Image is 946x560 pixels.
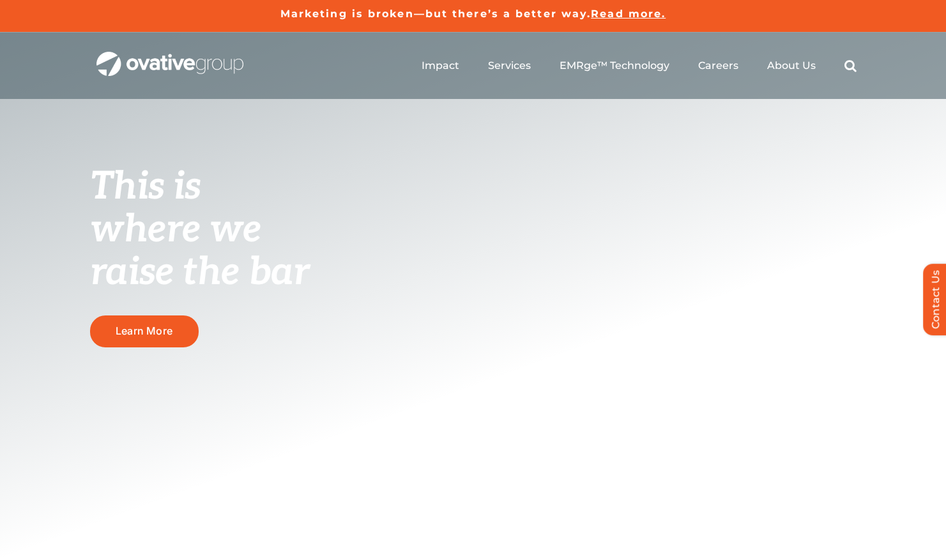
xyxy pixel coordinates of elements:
[844,59,857,72] a: Search
[280,8,591,20] a: Marketing is broken—but there’s a better way.
[488,59,531,72] a: Services
[422,59,459,72] a: Impact
[116,325,172,337] span: Learn More
[767,59,816,72] a: About Us
[591,8,666,20] a: Read more.
[90,315,199,347] a: Learn More
[560,59,669,72] a: EMRge™ Technology
[422,45,857,86] nav: Menu
[90,207,309,296] span: where we raise the bar
[698,59,738,72] a: Careers
[96,50,243,63] a: OG_Full_horizontal_WHT
[90,164,201,210] span: This is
